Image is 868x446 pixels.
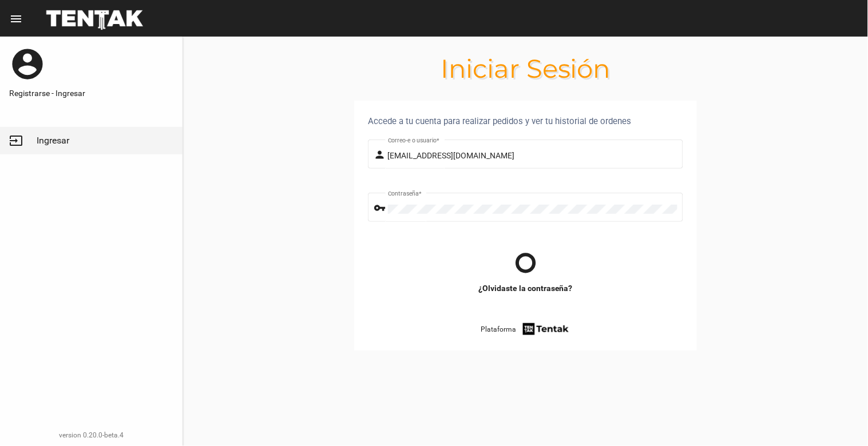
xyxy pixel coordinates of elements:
[37,135,69,146] span: Ingresar
[368,114,683,128] div: Accede a tu cuenta para realizar pedidos y ver tu historial de ordenes
[9,87,173,99] a: Registrarse - Ingresar
[183,59,868,78] h1: Iniciar Sesión
[9,12,23,26] mat-icon: menu
[478,282,573,294] a: ¿Olvidaste la contraseña?
[9,46,46,82] mat-icon: account_circle
[9,134,23,148] mat-icon: input
[521,321,570,337] img: tentak-firm.png
[374,148,388,162] mat-icon: person
[481,321,570,337] a: Plataforma
[481,324,516,335] span: Plataforma
[374,201,388,215] mat-icon: vpn_key
[9,429,173,441] div: version 0.20.0-beta.4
